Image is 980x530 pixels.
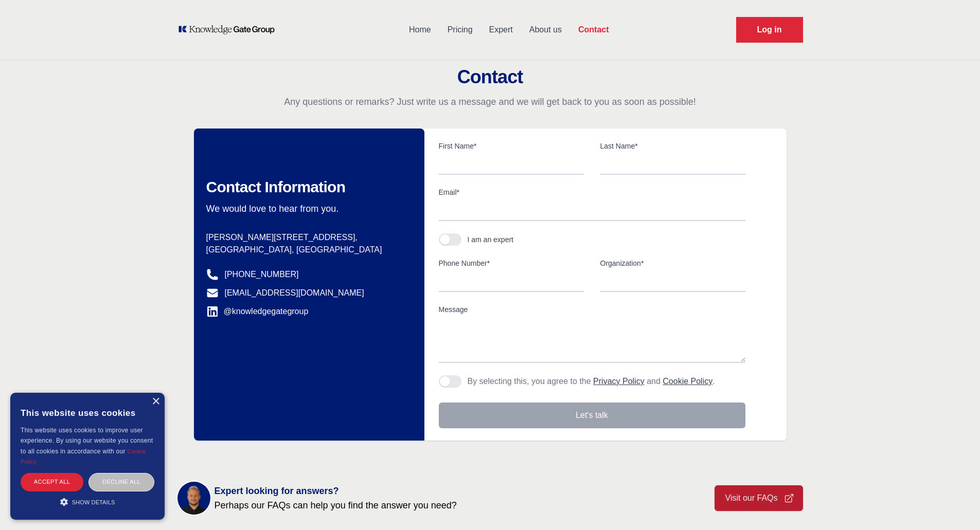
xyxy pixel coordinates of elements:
label: Last Name* [600,141,745,151]
p: [PERSON_NAME][STREET_ADDRESS], [206,231,400,244]
label: First Name* [439,141,584,151]
a: Home [401,16,439,43]
a: KOL Knowledge Platform: Talk to Key External Experts (KEE) [177,25,282,35]
iframe: Chat Widget [929,481,980,530]
label: Email* [439,187,745,197]
div: Decline all [88,473,154,491]
label: Phone Number* [439,258,584,268]
img: KOL management, KEE, Therapy area experts [177,482,210,515]
a: Visit our FAQs [715,485,803,511]
a: Contact [570,16,617,43]
span: Expert looking for answers? [215,484,457,498]
a: Expert [481,16,521,43]
div: Close [152,398,159,406]
label: Organization* [600,258,745,268]
div: Show details [21,497,154,507]
a: @knowledgegategroup [206,305,309,318]
label: Message [439,304,745,315]
a: Cookie Policy [663,377,712,386]
a: [EMAIL_ADDRESS][DOMAIN_NAME] [225,287,364,299]
div: Chat-widget [929,481,980,530]
h2: Contact Information [206,178,400,196]
span: Show details [72,499,115,505]
button: Let's talk [439,403,745,428]
a: Cookie Policy [21,448,146,465]
a: Privacy Policy [593,377,645,386]
div: This website uses cookies [21,400,154,425]
p: By selecting this, you agree to the and . [468,375,715,388]
a: [PHONE_NUMBER] [225,268,299,281]
span: This website uses cookies to improve user experience. By using our website you consent to all coo... [21,427,153,455]
a: Request Demo [736,17,803,43]
span: Perhaps our FAQs can help you find the answer you need? [215,498,457,513]
div: I am an expert [468,234,514,245]
p: [GEOGRAPHIC_DATA], [GEOGRAPHIC_DATA] [206,244,400,256]
a: About us [521,16,570,43]
p: We would love to hear from you. [206,203,400,215]
div: Accept all [21,473,83,491]
a: Pricing [439,16,481,43]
